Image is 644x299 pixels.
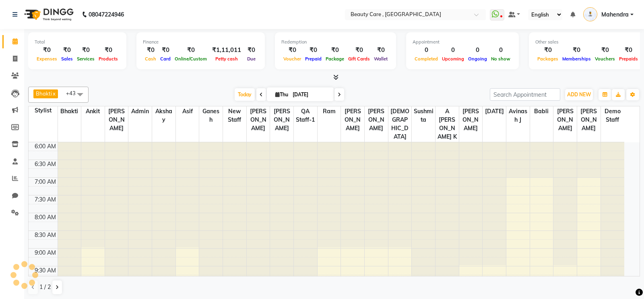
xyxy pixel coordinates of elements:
div: ₹0 [281,46,303,55]
span: [PERSON_NAME] [577,106,601,133]
input: 2025-09-04 [290,89,330,101]
div: ₹0 [324,46,346,55]
input: Search Appointment [490,88,560,101]
span: Wallet [372,56,390,62]
span: asif [176,106,199,116]
span: Prepaids [617,56,640,62]
span: [PERSON_NAME] [270,106,293,133]
span: [PERSON_NAME] [459,106,483,133]
span: Package [324,56,346,62]
button: ADD NEW [565,89,593,100]
span: Bhakti [58,106,81,116]
span: new staff [223,106,246,125]
div: 0 [489,46,512,55]
span: [DEMOGRAPHIC_DATA] [388,106,412,142]
div: 9:00 AM [33,249,58,257]
span: Gift Cards [346,56,372,62]
span: ram [318,106,341,116]
div: Stylist [29,106,58,115]
span: Due [245,56,258,62]
div: 9:30 AM [33,266,58,275]
a: x [52,90,56,97]
span: QA Staff-1 [294,106,317,125]
span: Cash [143,56,158,62]
span: Products [97,56,120,62]
span: Thu [273,91,290,98]
div: ₹0 [143,46,158,55]
img: Mahendra [583,7,597,21]
div: ₹0 [75,46,97,55]
span: [DATE] [483,106,506,116]
div: ₹0 [535,46,560,55]
div: ₹0 [346,46,372,55]
span: Admin [128,106,152,116]
span: [PERSON_NAME] [341,106,364,133]
div: ₹0 [593,46,617,55]
div: 7:30 AM [33,195,58,204]
span: Completed [413,56,440,62]
span: Packages [535,56,560,62]
div: Total [35,39,120,46]
div: 0 [466,46,489,55]
div: ₹0 [617,46,640,55]
div: ₹0 [97,46,120,55]
span: Upcoming [440,56,466,62]
span: Akshay [152,106,175,125]
span: Ganesh [199,106,223,125]
div: 0 [440,46,466,55]
span: Today [235,88,255,101]
div: 8:30 AM [33,231,58,239]
div: ₹0 [35,46,59,55]
div: ₹1,11,011 [209,46,244,55]
div: 0 [413,46,440,55]
div: ₹0 [59,46,75,55]
div: Redemption [281,39,390,46]
span: Avinash J [506,106,530,125]
img: logo [21,3,76,26]
span: Sushmita [412,106,435,125]
span: [PERSON_NAME] [105,106,128,133]
span: A [PERSON_NAME] K [436,106,459,142]
div: 7:00 AM [33,178,58,186]
span: [PERSON_NAME] [553,106,577,133]
div: 6:00 AM [33,142,58,151]
span: Expenses [35,56,59,62]
div: Finance [143,39,258,46]
span: Memberships [560,56,593,62]
b: 08047224946 [89,3,124,26]
span: Bhakti [36,90,52,97]
div: ₹0 [560,46,593,55]
span: Card [158,56,173,62]
div: ₹0 [303,46,324,55]
span: Vouchers [593,56,617,62]
div: ₹0 [372,46,390,55]
span: 1 / 2 [39,283,51,291]
span: No show [489,56,512,62]
span: Mahendra [601,10,629,19]
span: +43 [66,90,82,96]
span: Online/Custom [173,56,209,62]
div: Appointment [413,39,512,46]
span: ADD NEW [567,91,591,98]
div: ₹0 [244,46,258,55]
span: [PERSON_NAME] [365,106,388,133]
span: Prepaid [303,56,324,62]
span: Babli [530,106,553,116]
div: ₹0 [173,46,209,55]
span: Services [75,56,97,62]
span: Sales [59,56,75,62]
span: Ankit [81,106,105,116]
div: 8:00 AM [33,213,58,222]
span: Ongoing [466,56,489,62]
span: Demo staff [601,106,624,125]
span: Petty cash [213,56,240,62]
div: 6:30 AM [33,160,58,168]
div: ₹0 [158,46,173,55]
span: [PERSON_NAME] [247,106,270,133]
span: Voucher [281,56,303,62]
